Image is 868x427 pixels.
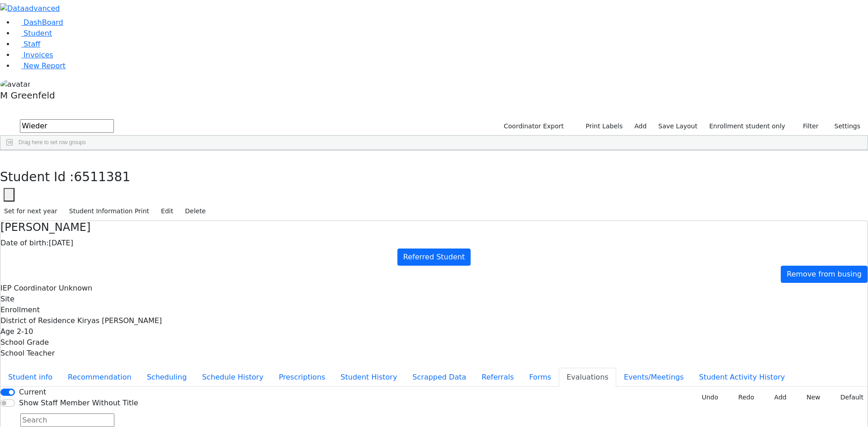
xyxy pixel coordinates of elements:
button: Events/Meetings [616,368,691,387]
button: Student info [0,368,60,387]
button: Undo [692,390,722,404]
span: Remove from busing [787,270,862,278]
button: Referrals [474,368,521,387]
button: Student Activity History [691,368,793,387]
button: Print Labels [575,119,627,133]
label: School Teacher [0,348,55,359]
button: Prescriptions [271,368,333,387]
button: Add [764,390,790,404]
a: Staff [14,40,40,48]
button: Schedule History [194,368,271,387]
span: Invoices [24,51,53,59]
label: Show Staff Member Without Title [19,398,138,408]
button: Student History [333,368,405,387]
label: Site [0,294,14,305]
a: Add [630,119,651,133]
a: New Report [14,61,66,70]
span: DashBoard [24,18,63,27]
span: 2-10 [17,327,33,336]
label: Enrollment [0,305,40,315]
a: Referred Student [397,249,471,266]
label: Date of birth: [0,238,49,249]
button: Default [830,390,868,404]
label: Age [0,326,14,337]
span: New Report [24,61,66,70]
button: Save Layout [654,119,701,133]
button: Recommendation [60,368,139,387]
button: Coordinator Export [498,119,568,133]
button: Redo [728,390,758,404]
input: Search [20,413,114,427]
button: Settings [823,119,864,133]
button: Evaluations [559,368,616,387]
a: DashBoard [14,18,63,27]
span: Student [24,29,52,38]
span: Unknown [59,284,92,292]
button: Student Information Print [65,204,153,218]
label: District of Residence [0,315,75,326]
button: Delete [181,204,210,218]
span: Staff [24,40,40,48]
button: New [797,390,825,404]
div: [DATE] [0,238,868,249]
a: Student [14,29,52,38]
button: Filter [791,119,823,133]
a: Remove from busing [781,266,868,283]
span: 6511381 [74,169,131,184]
h4: [PERSON_NAME] [0,221,868,234]
label: IEP Coordinator [0,283,57,294]
button: Forms [521,368,559,387]
button: Edit [157,204,177,218]
span: Kiryas [PERSON_NAME] [77,316,162,325]
button: Scheduling [139,368,194,387]
label: Enrollment student only [705,119,789,133]
span: Drag here to set row groups [19,139,86,145]
input: Search [20,119,114,133]
a: Invoices [14,51,53,59]
label: School Grade [0,337,49,348]
button: Scrapped Data [405,368,474,387]
label: Current [19,387,46,398]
